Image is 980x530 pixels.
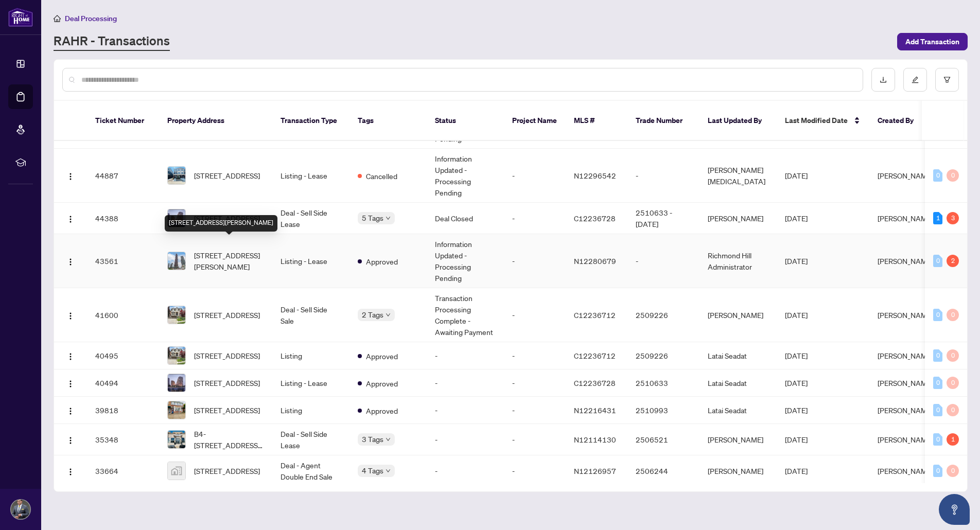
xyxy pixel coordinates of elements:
td: - [627,149,699,203]
td: 2509226 [627,288,699,342]
div: 1 [947,433,959,446]
div: 0 [947,465,959,477]
td: [PERSON_NAME] [699,288,777,342]
td: 2509226 [627,342,699,369]
button: Logo [62,375,79,391]
a: RAHR - Transactions [54,32,170,51]
td: [PERSON_NAME] [699,203,777,234]
span: Approved [366,256,398,267]
span: download [880,76,887,83]
span: [STREET_ADDRESS] [194,377,260,388]
span: home [54,15,61,22]
button: Logo [62,347,79,364]
td: [PERSON_NAME] [699,424,777,455]
span: Approved [366,378,398,389]
td: [PERSON_NAME] [699,455,777,487]
span: [STREET_ADDRESS] [194,404,260,416]
div: 0 [933,255,942,267]
td: Latai Seadat [699,342,777,369]
div: 1 [933,212,942,224]
button: Logo [62,402,79,418]
th: Last Updated By [699,101,777,141]
td: - [427,397,504,424]
div: 2 [947,255,959,267]
img: Logo [66,352,75,361]
td: - [627,234,699,288]
span: [DATE] [785,435,808,444]
div: 0 [933,169,942,182]
button: Logo [62,210,79,226]
span: C12236712 [574,351,616,360]
span: [PERSON_NAME] [878,214,933,223]
span: 2 Tags [362,309,383,321]
img: logo [8,8,33,27]
span: [DATE] [785,378,808,387]
img: thumbnail-img [168,401,185,419]
div: 0 [947,349,959,362]
img: thumbnail-img [168,374,185,392]
span: [STREET_ADDRESS] [194,213,260,224]
td: 39818 [87,397,159,424]
td: Information Updated - Processing Pending [427,234,504,288]
span: filter [943,76,951,83]
img: Logo [66,380,75,388]
td: Listing [272,342,349,369]
span: [DATE] [785,310,808,320]
span: down [386,312,391,317]
span: down [386,468,391,473]
td: 41600 [87,288,159,342]
button: Open asap [939,494,970,525]
img: Logo [66,215,75,223]
td: 2506244 [627,455,699,487]
div: 0 [933,377,942,389]
th: Last Modified Date [777,101,869,141]
th: Ticket Number [87,101,159,141]
th: MLS # [566,101,627,141]
td: 35348 [87,424,159,455]
div: 0 [947,169,959,182]
td: 2510633 - [DATE] [627,203,699,234]
td: - [504,424,566,455]
td: Latai Seadat [699,397,777,424]
div: 0 [933,349,942,362]
img: thumbnail-img [168,462,185,480]
td: Richmond Hill Administrator [699,234,777,288]
button: Logo [62,253,79,269]
span: N12216431 [574,405,616,415]
div: 0 [933,433,942,446]
span: [DATE] [785,256,808,266]
td: - [504,342,566,369]
td: Listing [272,397,349,424]
td: - [427,424,504,455]
span: [STREET_ADDRESS] [194,309,260,321]
td: - [427,455,504,487]
img: Profile Icon [11,500,30,519]
img: Logo [66,436,75,445]
img: Logo [66,407,75,415]
span: [PERSON_NAME] [878,378,933,387]
td: Information Updated - Processing Pending [427,149,504,203]
span: N12114130 [574,435,616,444]
span: [STREET_ADDRESS] [194,170,260,181]
th: Trade Number [627,101,699,141]
div: 0 [947,377,959,389]
span: Approved [366,405,398,416]
td: 44887 [87,149,159,203]
span: [DATE] [785,214,808,223]
span: Approved [366,350,398,362]
button: Logo [62,431,79,448]
td: 2506521 [627,424,699,455]
span: [PERSON_NAME] [878,256,933,266]
button: Add Transaction [897,33,968,50]
div: 3 [947,212,959,224]
td: Deal - Sell Side Lease [272,203,349,234]
button: download [871,68,895,92]
th: Status [427,101,504,141]
img: thumbnail-img [168,252,185,270]
td: 40494 [87,369,159,397]
td: Transaction Processing Complete - Awaiting Payment [427,288,504,342]
span: B4-[STREET_ADDRESS][PERSON_NAME][PERSON_NAME] [194,428,264,451]
span: [PERSON_NAME] [878,310,933,320]
span: [STREET_ADDRESS] [194,465,260,476]
img: Logo [66,468,75,476]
